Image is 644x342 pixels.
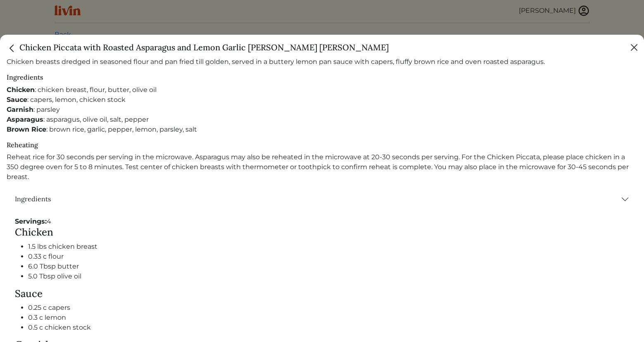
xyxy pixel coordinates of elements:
[7,105,637,115] div: : parsley
[7,86,35,94] strong: Chicken
[28,303,629,313] li: 0.25 c capers
[7,43,17,54] img: back_caret-0738dc900bf9763b5e5a40894073b948e17d9601fd527fca9689b06ce300169f.svg
[7,125,637,134] div: : brown rice, garlic, pepper, lemon, parsley, salt
[15,226,629,238] h4: Chicken
[28,313,629,323] li: 0.3 c lemon
[7,189,637,210] button: Ingredients
[28,252,629,262] li: 0.33 c flour
[15,288,629,300] h4: Sauce
[7,57,637,67] p: Chicken breasts dredged in seasoned flour and pan fried till golden, served in a buttery lemon pa...
[627,41,641,54] button: Close
[7,95,637,105] div: : capers, lemon, chicken stock
[7,115,637,125] div: : asparagus, olive oil, salt, pepper
[7,141,637,149] h6: Reheating
[7,116,43,123] strong: Asparagus
[7,96,27,104] strong: Sauce
[7,85,637,95] div: : chicken breast, flour, butter, olive oil
[7,125,46,133] strong: Brown Rice
[28,323,629,333] li: 0.5 c chicken stock
[15,217,629,226] div: 4
[28,242,629,252] li: 1.5 lbs chicken breast
[7,73,637,81] h6: Ingredients
[7,106,33,113] strong: Garnish
[7,152,637,182] p: Reheat rice for 30 seconds per serving in the microwave. Asparagus may also be reheated in the mi...
[28,271,629,281] li: 5.0 Tbsp olive oil
[7,41,389,54] h5: Chicken Piccata with Roasted Asparagus and Lemon Garlic [PERSON_NAME] [PERSON_NAME]
[15,217,47,225] strong: Servings:
[7,42,19,52] a: Close
[28,262,629,271] li: 6.0 Tbsp butter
